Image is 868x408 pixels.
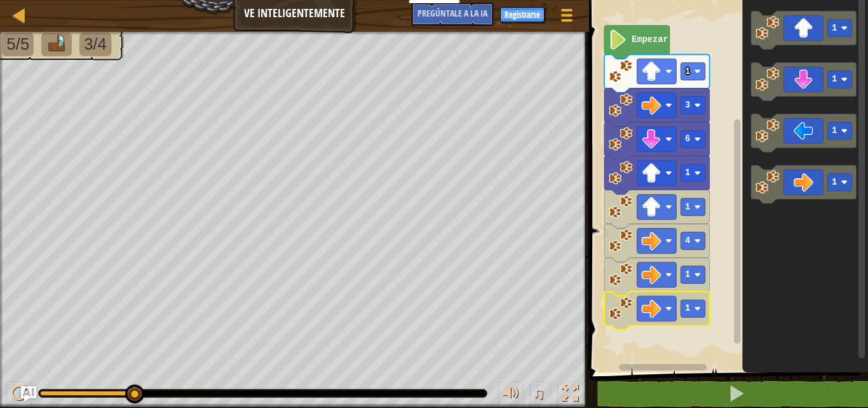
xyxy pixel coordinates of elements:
[832,126,837,136] text: 1
[21,386,36,402] button: Pregúntale a la IA
[551,3,583,32] button: Mostrar menú de juego
[2,32,34,56] li: Recoge las gemas.
[557,382,583,408] button: Cambia a pantalla completa.
[84,35,107,53] font: 3/4
[7,35,30,53] font: 5/5
[832,24,837,33] text: 1
[832,178,837,187] text: 1
[685,101,690,110] text: 3
[79,32,111,56] li: Solo 4 líneas de código
[530,382,552,408] button: ♫
[532,384,545,403] font: ♫
[498,382,524,408] button: Ajustar el volúmen
[417,7,487,19] font: Pregúntale a la IA
[411,3,494,26] button: Pregúntale a la IA
[685,270,690,279] text: 1
[832,74,837,84] text: 1
[685,168,690,178] text: 1
[685,236,690,246] text: 4
[500,7,545,22] button: Registrarse
[685,202,690,212] text: 1
[505,9,540,20] font: Registrarse
[685,134,690,144] text: 6
[6,382,32,408] button: Ctrl + P: Play
[41,32,72,56] li: Ve a la balsa.
[632,35,668,45] text: Empezar
[685,304,690,313] text: 1
[685,67,690,76] text: 1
